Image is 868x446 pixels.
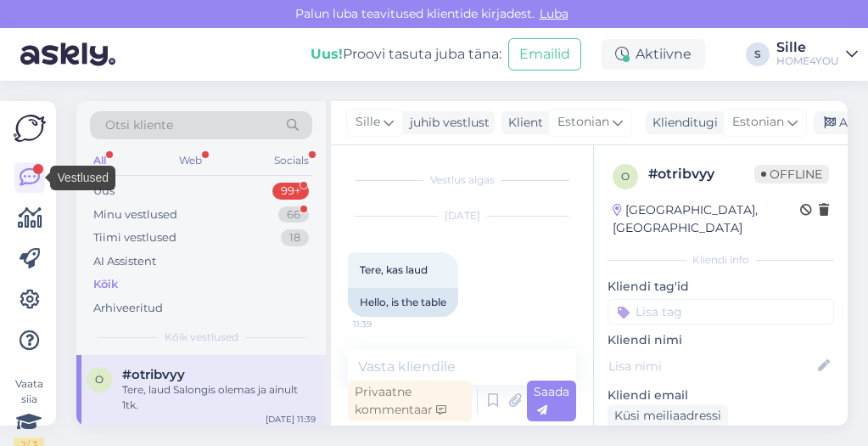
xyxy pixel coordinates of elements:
input: Lisa nimi [608,357,815,375]
div: [DATE] 11:39 [266,413,316,426]
div: [GEOGRAPHIC_DATA], [GEOGRAPHIC_DATA] [613,201,800,237]
a: SilleHOME4YOU [776,41,858,68]
div: Privaatne kommentaar [348,381,472,421]
span: Saada [534,384,569,417]
img: Askly Logo [14,115,46,142]
div: # otribvyy [648,164,754,184]
div: Socials [271,150,312,172]
div: Vestlused [50,166,115,190]
div: Kõik [93,276,118,293]
span: #otribvyy [122,367,185,382]
div: Hello, is the table [348,288,458,317]
div: Minu vestlused [93,206,177,223]
div: Vestlus algas [348,172,576,188]
div: juhib vestlust [403,114,490,132]
span: Offline [754,165,829,183]
div: [DATE] [348,208,576,223]
div: S [746,42,770,66]
div: Arhiveeritud [93,300,163,317]
span: Tere, kas laud [360,263,428,276]
div: 99+ [272,183,309,200]
span: o [95,373,104,386]
span: Estonian [557,113,609,132]
div: Klient [501,114,543,132]
p: Kliendi email [608,387,834,404]
div: Aktiivne [602,39,705,70]
div: Kliendi info [608,252,834,268]
span: 11:39 [353,318,417,330]
div: All [90,150,109,172]
div: Klienditugi [646,114,718,132]
span: Luba [535,6,574,21]
div: AI Assistent [93,253,156,270]
div: Proovi tasuta juba täna: [311,44,501,65]
div: Web [176,150,205,172]
div: 66 [278,206,309,223]
span: o [621,170,630,183]
div: Tere, laud Salongis olemas ja ainult 1tk. [122,382,316,413]
div: Sille [776,41,839,54]
p: Kliendi tag'id [608,278,834,296]
span: Kõik vestlused [165,330,238,345]
b: Uus! [311,46,343,62]
span: Otsi kliente [105,116,173,134]
p: Kliendi nimi [608,331,834,349]
input: Lisa tag [608,299,834,325]
div: Küsi meiliaadressi [608,404,728,427]
span: Estonian [732,113,784,132]
div: HOME4YOU [776,54,839,68]
div: Tiimi vestlused [93,229,176,246]
div: Uus [93,183,115,200]
span: Sille [356,113,380,132]
div: 18 [281,229,309,246]
button: Emailid [508,38,581,71]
